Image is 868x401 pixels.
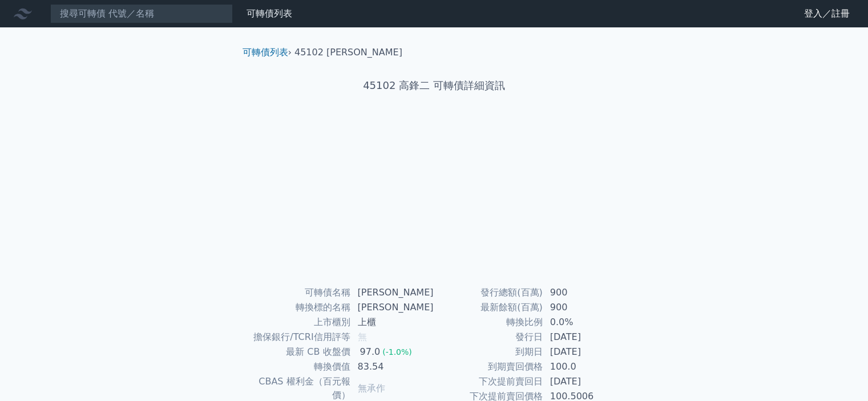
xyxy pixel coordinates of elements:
td: 發行日 [434,330,543,345]
div: 97.0 [358,345,383,359]
td: 上市櫃別 [247,315,351,330]
td: 最新 CB 收盤價 [247,345,351,359]
span: (-1.0%) [382,347,412,357]
td: 可轉債名稱 [247,285,351,300]
td: 到期日 [434,345,543,359]
td: 100.0 [543,359,621,374]
li: › [243,46,292,59]
td: 轉換價值 [247,359,351,374]
td: [PERSON_NAME] [351,300,434,315]
td: 轉換標的名稱 [247,300,351,315]
td: 最新餘額(百萬) [434,300,543,315]
td: 擔保銀行/TCRI信用評等 [247,330,351,345]
td: 轉換比例 [434,315,543,330]
a: 登入／註冊 [795,5,859,23]
span: 無 [358,331,367,342]
td: [DATE] [543,330,621,345]
td: [PERSON_NAME] [351,285,434,300]
td: 0.0% [543,315,621,330]
td: 83.54 [351,359,434,374]
td: 900 [543,300,621,315]
a: 可轉債列表 [243,47,288,58]
a: 可轉債列表 [247,8,292,19]
td: [DATE] [543,345,621,359]
li: 45102 [PERSON_NAME] [294,46,402,59]
span: 無承作 [358,383,385,394]
td: 到期賣回價格 [434,359,543,374]
h1: 45102 高鋒二 可轉債詳細資訊 [233,78,635,94]
td: [DATE] [543,374,621,389]
input: 搜尋可轉債 代號／名稱 [50,4,233,23]
td: 發行總額(百萬) [434,285,543,300]
td: 下次提前賣回日 [434,374,543,389]
td: 900 [543,285,621,300]
td: 上櫃 [351,315,434,330]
